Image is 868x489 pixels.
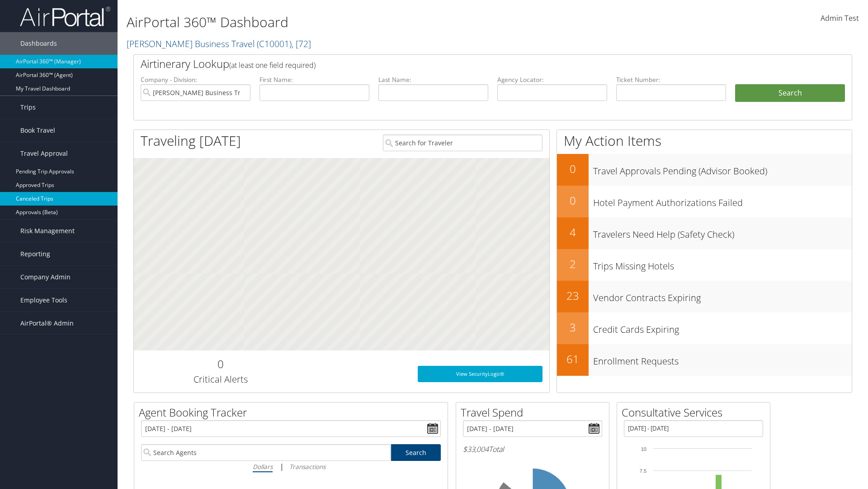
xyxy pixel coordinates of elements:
span: Admin Test [821,13,859,23]
a: 23Vendor Contracts Expiring [557,281,852,312]
i: Dollars [253,462,273,471]
h2: 0 [557,161,589,177]
tspan: 7.5 [640,468,646,474]
span: Travel Approval [20,142,68,165]
h2: 4 [557,225,589,240]
h2: Agent Booking Tracker [139,405,448,420]
h2: Consultative Services [622,405,770,420]
label: Agency Locator: [497,75,607,84]
a: 3Credit Cards Expiring [557,312,852,344]
h2: 61 [557,351,589,367]
span: , [ 72 ] [292,38,311,50]
span: Employee Tools [20,289,67,312]
span: Trips [20,96,36,119]
label: Company - Division: [141,75,250,84]
h3: Critical Alerts [141,373,300,386]
input: Search Agents [141,444,391,461]
a: 0Hotel Payment Authorizations Failed [557,186,852,217]
h6: Total [463,444,602,454]
h3: Trips Missing Hotels [593,255,852,273]
a: Admin Test [821,5,859,33]
i: Transactions [289,462,325,471]
h3: Enrollment Requests [593,350,852,368]
h1: Traveling [DATE] [141,131,241,150]
a: 4Travelers Need Help (Safety Check) [557,217,852,249]
h2: Airtinerary Lookup [141,56,785,72]
h3: Travel Approvals Pending (Advisor Booked) [593,160,852,177]
span: Book Travel [20,119,55,142]
div: | [141,461,441,472]
h1: My Action Items [557,131,852,150]
button: Search [735,84,845,102]
span: (at least one field required) [229,60,316,70]
h3: Vendor Contracts Expiring [593,287,852,304]
a: 0Travel Approvals Pending (Advisor Booked) [557,154,852,186]
h2: 2 [557,256,589,272]
h3: Travelers Need Help (Safety Check) [593,224,852,241]
tspan: 10 [641,446,646,452]
span: ( C10001 ) [257,38,292,50]
a: 2Trips Missing Hotels [557,249,852,281]
a: View SecurityLogic® [418,366,542,382]
h2: 3 [557,320,589,335]
h1: AirPortal 360™ Dashboard [127,13,615,32]
label: First Name: [259,75,369,84]
h3: Hotel Payment Authorizations Failed [593,192,852,209]
span: Risk Management [20,220,75,242]
a: [PERSON_NAME] Business Travel [127,38,311,50]
img: airportal-logo.png [20,6,110,27]
a: Search [391,444,441,461]
h2: 23 [557,288,589,303]
a: 61Enrollment Requests [557,344,852,376]
label: Ticket Number: [616,75,726,84]
h3: Credit Cards Expiring [593,319,852,336]
span: $33,004 [463,444,489,454]
h2: 0 [557,193,589,208]
input: Search for Traveler [383,134,542,151]
span: AirPortal® Admin [20,312,74,335]
h2: 0 [141,356,300,372]
span: Dashboards [20,32,57,55]
h2: Travel Spend [461,405,609,420]
span: Company Admin [20,266,71,288]
span: Reporting [20,243,50,265]
label: Last Name: [378,75,488,84]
